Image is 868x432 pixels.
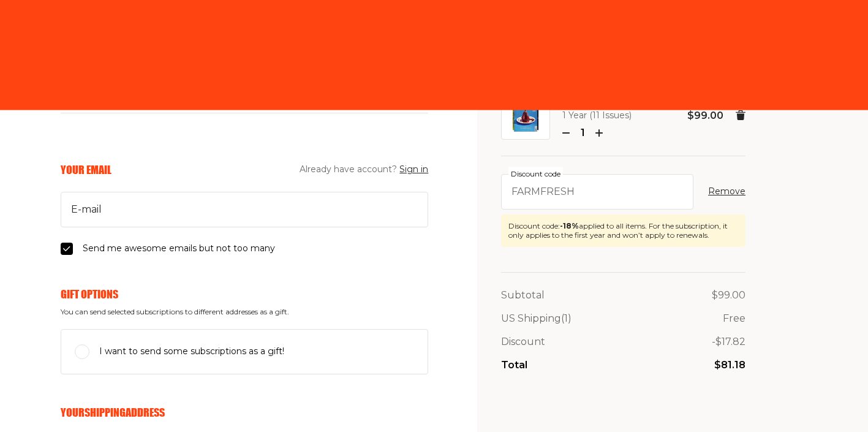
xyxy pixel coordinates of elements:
[61,192,428,227] input: E-mail
[714,357,745,373] p: $81.18
[61,406,428,419] h6: Your Shipping Address
[513,99,538,132] img: Annual Subscription Image
[708,184,745,199] button: Remove
[501,287,545,303] p: Subtotal
[501,311,572,327] p: US Shipping (1)
[300,162,428,177] span: Already have account?
[501,174,693,210] input: Discount code
[399,162,428,177] button: Sign in
[61,163,111,176] h6: Your Email
[562,108,663,123] p: 1 Year (11 Issues)
[75,344,89,359] input: I want to send some subscriptions as a gift!
[508,222,738,240] div: Discount code: applied to all items. For the subscription, it only applies to the first year and ...
[712,334,745,350] p: - $17.82
[61,308,428,316] span: You can send selected subscriptions to different addresses as a gift.
[83,241,275,256] span: Send me awesome emails but not too many
[501,357,527,373] p: Total
[575,125,591,141] p: 1
[723,311,745,327] p: Free
[560,221,579,230] span: - 18 %
[687,108,723,124] p: $99.00
[501,334,545,350] p: Discount
[712,287,745,303] p: $99.00
[61,287,428,301] h6: Gift Options
[508,167,563,181] label: Discount code
[61,243,73,255] input: Send me awesome emails but not too many
[99,344,284,359] span: I want to send some subscriptions as a gift!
